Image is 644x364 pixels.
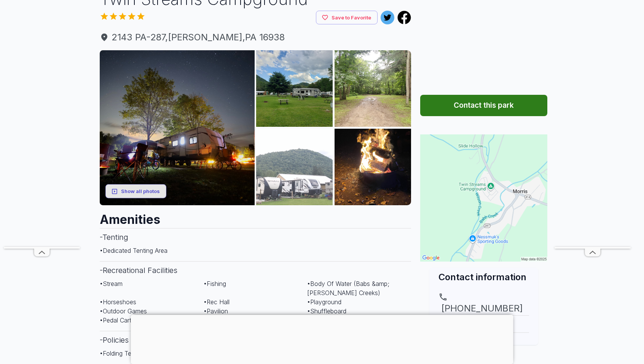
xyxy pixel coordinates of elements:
span: • Folding Tent Campers Allowed [100,350,187,357]
span: • Rec Hall [204,298,230,306]
img: AAcXr8pPwaxXrFSEl_ddpNnzto-KfhnAYZS3_YuGb8Wceuee-wjq7PkLqiE3Tu8k6DmEG8F7RmHvh4sNeUT5n5B4MKYc93ucv... [256,129,333,205]
span: • Outdoor Games [100,307,147,315]
iframe: Advertisement [131,315,513,362]
span: • Stream [100,280,123,287]
span: • Horseshoes [100,298,136,306]
h2: Contact information [438,271,529,283]
h3: - Recreational Facilities [100,261,411,279]
img: AAcXr8qi4vqWq7tPATYHo2y-iLxOjYSVVpmj2GqafMAYSo4yPUjl2Xy3B7kfxpEaPhStW6w4yfdqBCFGUr-domUnL2dWq1JdQ... [100,50,255,205]
img: AAcXr8rSxxWcZbx7Ls2OrbgIVz8aqlPqfXNu5yyybzU21VQaLC6HRS-3TLTcJwMgz3NahJANQ65YnRmSn_R_NNWuRdtBtYdgZ... [335,129,411,205]
span: • Pavilion [204,307,228,315]
img: AAcXr8oSSZT0Ipqd2fNpJ3y0YquV6gyH7kCNyQjs58LeRmTU40u-hhDYicoPy5T5XZhfUlgWX5uE-MOTJB6qra3tYR0nm1wjJ... [256,50,333,127]
iframe: Advertisement [555,18,631,247]
span: • Body Of Water (Babs &amp; [PERSON_NAME] Creeks) [307,280,389,297]
span: • Pedal Carts [100,316,134,324]
h3: - Policies [100,331,411,349]
span: • Shuffleboard [307,307,346,315]
img: AAcXr8qlpGF_rQ9ONpvz43rO7wkpNrXv8Ku2DPYQEpSn93EoA_h-VDNBlmC8bG9JxVQN2dtwAf5QH9mPzIWlfvexQ17B52_iv... [335,50,411,127]
span: 2143 PA-287 , [PERSON_NAME] , PA 16938 [100,30,411,44]
span: • Playground [307,298,341,306]
img: Map for Twin Streams Campground [420,134,547,262]
button: Save to Favorite [316,11,378,25]
a: 2143 PA-287,[PERSON_NAME],PA 16938 [100,30,411,44]
button: Contact this park [420,95,547,116]
h2: Amenities [100,205,411,228]
a: [PHONE_NUMBER] [438,292,529,315]
span: • Fishing [204,280,226,287]
button: Show all photos [105,184,166,198]
iframe: Advertisement [4,18,80,247]
span: • Dedicated Tenting Area [100,247,167,254]
h3: - Tenting [100,228,411,246]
